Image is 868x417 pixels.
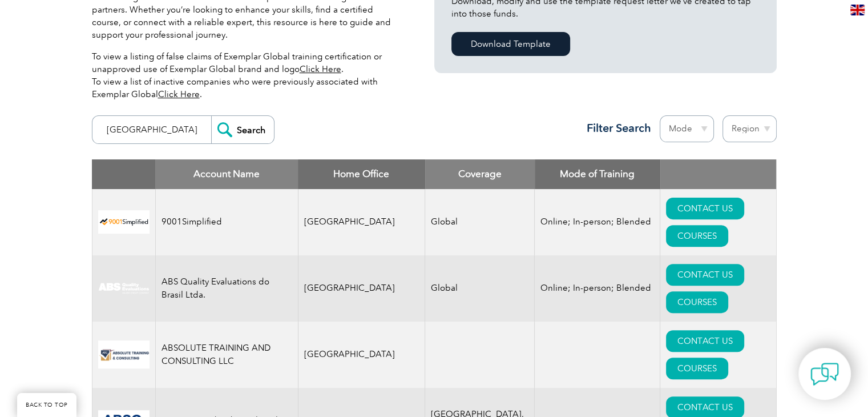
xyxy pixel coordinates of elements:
th: Account Name: activate to sort column descending [155,159,298,189]
a: COURSES [666,358,728,379]
input: Search [211,116,274,143]
h3: Filter Search [580,121,651,135]
a: CONTACT US [666,198,744,219]
td: Global [425,255,535,322]
td: [GEOGRAPHIC_DATA] [298,322,425,388]
img: en [850,5,865,15]
a: Click Here [300,64,341,74]
td: 9001Simplified [155,189,298,255]
img: 16e092f6-eadd-ed11-a7c6-00224814fd52-logo.png [98,340,150,368]
img: c92924ac-d9bc-ea11-a814-000d3a79823d-logo.jpg [98,282,150,295]
td: Global [425,189,535,255]
th: : activate to sort column ascending [660,159,776,189]
td: ABS Quality Evaluations do Brasil Ltda. [155,255,298,322]
img: contact-chat.png [810,360,839,388]
p: To view a listing of false claims of Exemplar Global training certification or unapproved use of ... [92,50,400,101]
a: Click Here [158,89,200,99]
td: Online; In-person; Blended [535,255,660,322]
td: [GEOGRAPHIC_DATA] [298,189,425,255]
a: CONTACT US [666,330,744,352]
th: Mode of Training: activate to sort column ascending [535,159,660,189]
a: BACK TO TOP [17,393,76,417]
img: 37c9c059-616f-eb11-a812-002248153038-logo.png [98,210,150,234]
a: Download Template [451,32,570,56]
th: Coverage: activate to sort column ascending [425,159,535,189]
td: [GEOGRAPHIC_DATA] [298,255,425,322]
a: COURSES [666,291,728,313]
a: CONTACT US [666,264,744,286]
td: Online; In-person; Blended [535,189,660,255]
td: ABSOLUTE TRAINING AND CONSULTING LLC [155,322,298,388]
a: COURSES [666,225,728,247]
th: Home Office: activate to sort column ascending [298,159,425,189]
